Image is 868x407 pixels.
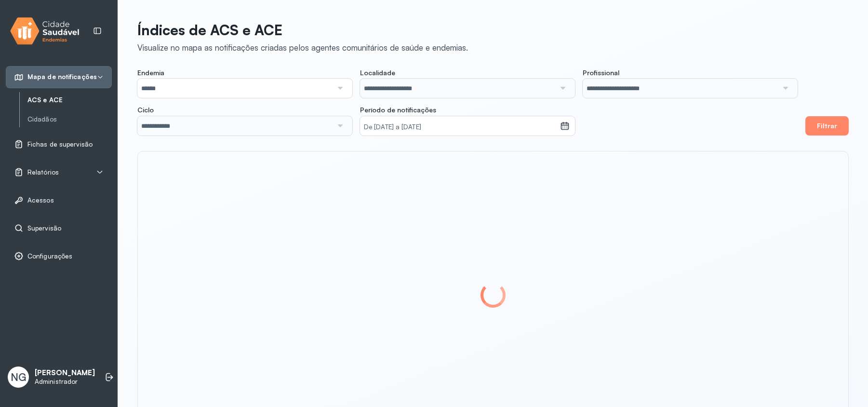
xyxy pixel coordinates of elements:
[137,106,154,114] span: Ciclo
[14,139,104,149] a: Fichas de supervisão
[14,251,104,261] a: Configurações
[583,68,619,77] span: Profissional
[137,42,468,53] div: Visualize no mapa as notificações criadas pelos agentes comunitários de saúde e endemias.
[27,140,93,149] span: Fichas de supervisão
[14,195,104,205] a: Acessos
[27,196,54,204] span: Acessos
[137,21,468,39] p: Índices de ACS e ACE
[360,106,436,114] span: Período de notificações
[364,122,556,132] small: De [DATE] a [DATE]
[137,68,164,77] span: Endemia
[11,371,26,383] span: NG
[35,368,95,378] p: [PERSON_NAME]
[360,68,395,77] span: Localidade
[14,223,104,233] a: Supervisão
[27,94,112,106] a: ACS e ACE
[27,96,112,104] a: ACS e ACE
[27,115,112,123] a: Cidadãos
[35,378,95,386] p: Administrador
[27,168,59,176] span: Relatórios
[10,15,80,47] img: logo.svg
[27,224,61,232] span: Supervisão
[27,113,112,125] a: Cidadãos
[27,252,72,260] span: Configurações
[27,73,97,81] span: Mapa de notificações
